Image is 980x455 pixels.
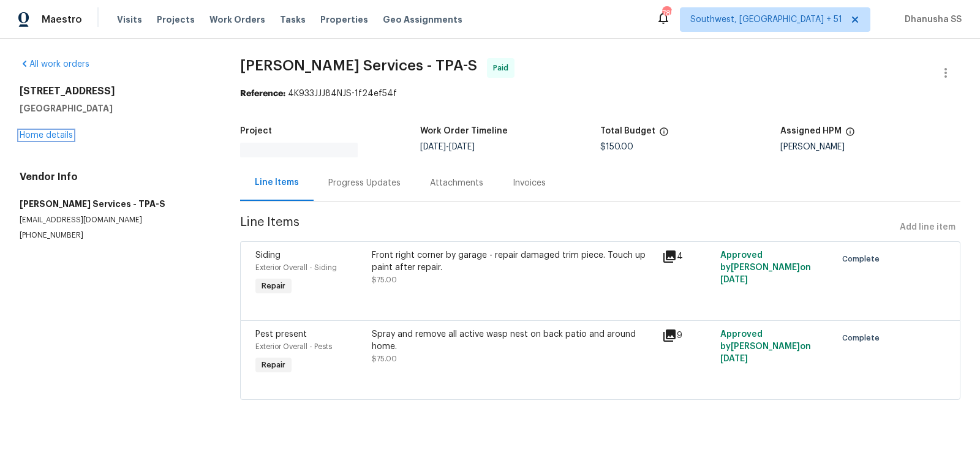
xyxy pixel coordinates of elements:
span: Approved by [PERSON_NAME] on [720,251,811,284]
div: [PERSON_NAME] [780,143,960,151]
div: Progress Updates [328,177,401,189]
h5: [GEOGRAPHIC_DATA] [20,102,211,115]
span: Work Orders [209,13,265,26]
div: Spray and remove all active wasp nest on back patio and around home. [372,328,655,353]
span: The total cost of line items that have been proposed by Opendoor. This sum includes line items th... [659,127,669,143]
span: Exterior Overall - Siding [255,264,337,271]
h5: [PERSON_NAME] Services - TPA-S [20,198,211,210]
h4: Vendor Info [20,171,211,183]
span: [DATE] [420,143,446,151]
span: Complete [842,332,884,344]
span: [DATE] [720,355,748,363]
span: Exterior Overall - Pests [255,343,332,350]
span: Complete [842,253,884,265]
div: 785 [662,7,671,20]
span: Line Items [240,216,895,239]
span: Properties [320,13,368,26]
div: Front right corner by garage - repair damaged trim piece. Touch up paint after repair. [372,249,655,274]
span: [DATE] [449,143,475,151]
span: Tasks [280,15,306,24]
div: 4K933JJJ84NJS-1f24ef54f [240,88,960,100]
div: 4 [662,249,713,264]
h5: Assigned HPM [780,127,842,135]
h5: Work Order Timeline [420,127,508,135]
div: Invoices [513,177,546,189]
b: Reference: [240,89,285,98]
span: Pest present [255,330,307,339]
h5: Total Budget [600,127,655,135]
span: Dhanusha SS [900,13,962,26]
span: [PERSON_NAME] Services - TPA-S [240,58,477,73]
h2: [STREET_ADDRESS] [20,85,211,97]
a: All work orders [20,60,89,69]
span: $75.00 [372,355,397,363]
h5: Project [240,127,272,135]
div: Line Items [255,176,299,189]
p: [PHONE_NUMBER] [20,230,211,241]
span: Repair [257,280,290,292]
div: 9 [662,328,713,343]
span: Siding [255,251,281,260]
span: Visits [117,13,142,26]
span: Maestro [42,13,82,26]
a: Home details [20,131,73,140]
p: [EMAIL_ADDRESS][DOMAIN_NAME] [20,215,211,225]
span: The hpm assigned to this work order. [845,127,855,143]
span: $75.00 [372,276,397,284]
span: Approved by [PERSON_NAME] on [720,330,811,363]
span: Geo Assignments [383,13,462,26]
span: Repair [257,359,290,371]
span: - [420,143,475,151]
span: Paid [493,62,513,74]
span: Projects [157,13,195,26]
span: Southwest, [GEOGRAPHIC_DATA] + 51 [690,13,842,26]
span: [DATE] [720,276,748,284]
div: Attachments [430,177,483,189]
span: $150.00 [600,143,633,151]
